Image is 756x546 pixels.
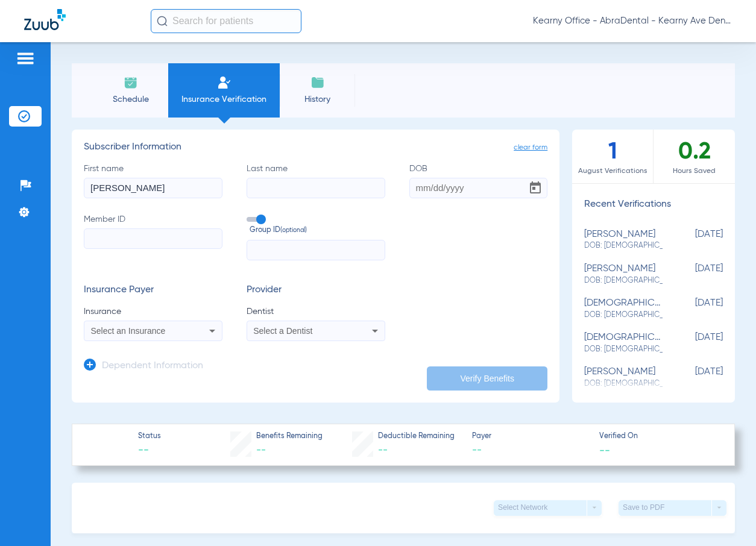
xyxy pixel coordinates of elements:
[584,366,663,389] div: [PERSON_NAME]
[102,360,203,372] h3: Dependent Information
[599,444,610,456] span: --
[654,130,735,183] div: 0.2
[584,275,663,286] span: DOB: [DEMOGRAPHIC_DATA]
[378,445,388,455] span: --
[584,240,663,251] span: DOB: [DEMOGRAPHIC_DATA]
[472,431,588,442] span: Payer
[280,225,307,236] small: (optional)
[572,165,653,177] span: August Verifications
[378,431,455,442] span: Deductible Remaining
[84,163,222,198] label: First name
[654,165,735,177] span: Hours Saved
[124,75,138,90] img: Schedule
[663,298,723,320] span: [DATE]
[247,306,385,318] span: Dentist
[584,332,663,354] div: [DEMOGRAPHIC_DATA][PERSON_NAME]
[151,9,301,33] input: Search for patients
[572,130,654,183] div: 1
[84,284,222,297] h3: Insurance Payer
[16,51,35,66] img: hamburger-icon
[584,344,663,355] span: DOB: [DEMOGRAPHIC_DATA]
[84,178,222,198] input: First name
[256,431,323,442] span: Benefits Remaining
[250,225,385,236] span: Group ID
[177,93,271,105] span: Insurance Verification
[247,178,385,198] input: Last name
[533,15,732,27] span: Kearny Office - AbraDental - Kearny Ave Dental Spec, LLC - Kearny Ortho
[24,9,66,30] img: Zuub Logo
[102,93,159,105] span: Schedule
[247,284,385,297] h3: Provider
[599,431,716,442] span: Verified On
[217,75,232,90] img: Manual Insurance Verification
[427,366,547,391] button: Verify Benefits
[584,229,663,251] div: [PERSON_NAME]
[663,229,723,251] span: [DATE]
[472,443,588,458] span: --
[84,142,547,154] h3: Subscriber Information
[409,163,548,198] label: DOB
[84,213,222,260] label: Member ID
[157,16,168,27] img: Search Icon
[247,163,385,198] label: Last name
[84,306,222,318] span: Insurance
[253,326,312,336] span: Select a Dentist
[409,178,548,198] input: DOBOpen calendar
[663,366,723,389] span: [DATE]
[91,326,166,336] span: Select an Insurance
[138,431,161,442] span: Status
[584,310,663,321] span: DOB: [DEMOGRAPHIC_DATA]
[584,263,663,286] div: [PERSON_NAME]
[138,443,161,458] span: --
[84,228,222,249] input: Member ID
[256,445,266,455] span: --
[289,93,346,105] span: History
[310,75,325,90] img: History
[663,332,723,354] span: [DATE]
[663,263,723,286] span: [DATE]
[584,298,663,320] div: [DEMOGRAPHIC_DATA][PERSON_NAME]
[514,142,547,154] span: clear form
[572,199,735,211] h3: Recent Verifications
[523,176,547,200] button: Open calendar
